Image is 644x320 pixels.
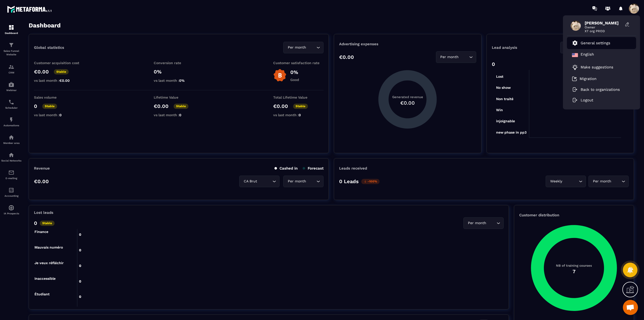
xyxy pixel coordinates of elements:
[40,221,55,226] p: Stable
[34,95,84,99] p: Sales volume
[1,71,21,74] p: CRM
[436,51,476,63] div: Search for option
[546,176,586,187] div: Search for option
[1,95,21,113] a: schedulerschedulerScheduler
[59,78,70,83] span: €0.00
[290,78,299,82] p: Good
[179,78,185,83] span: 0%
[560,42,629,53] div: Search for option
[34,78,84,83] p: vs last month :
[293,104,308,109] p: Stable
[1,148,21,166] a: social-networksocial-networkSocial Networks
[34,276,56,281] tspan: Inaccessible
[1,183,21,201] a: accountantaccountantAccounting
[34,166,50,171] p: Revenue
[585,25,622,29] span: Owner
[1,78,21,95] a: automationsautomationsWebinar
[8,117,14,123] img: automations
[1,113,21,131] a: automationsautomationsAutomations
[273,95,324,99] p: Total Lifetime Value
[34,210,53,215] p: Lost leads
[154,113,204,117] p: vs last month :
[460,54,468,60] input: Search for option
[1,177,21,180] p: E-mailing
[239,176,279,187] div: Search for option
[585,29,622,33] span: XT org PROD
[1,38,21,60] a: formationformationSales Funnel Website
[154,69,204,75] p: 0%
[34,230,48,234] tspan: Finance
[492,61,495,67] p: 0
[34,61,84,65] p: Customer acquisition cost
[290,69,299,75] p: 0%
[303,166,324,171] p: Forecast
[154,95,204,99] p: Lifetime Value
[283,176,324,187] div: Search for option
[1,142,21,144] p: Member area
[496,97,513,101] tspan: Non traité
[243,179,258,184] span: CA Brut
[34,113,84,117] p: vs last month :
[1,159,21,162] p: Social Networks
[1,194,21,197] p: Accounting
[273,103,288,109] p: €0.00
[1,124,21,127] p: Automations
[154,78,204,83] p: vs last month :
[581,41,610,45] p: General settings
[581,87,620,92] p: Back to organizations
[273,69,287,82] img: b-badge-o.b3b20ee6.svg
[8,82,14,88] img: automations
[487,220,495,226] input: Search for option
[581,65,613,69] p: Make suggestions
[581,98,593,102] p: Logout
[273,61,324,65] p: Customer satisfaction rate
[1,212,21,215] p: IA Prospects
[496,86,511,90] tspan: No show
[1,131,21,148] a: automationsautomationsMember area
[8,42,14,48] img: formation
[179,113,181,117] span: 0
[307,179,315,184] input: Search for option
[549,179,563,184] span: Weekly
[519,213,629,217] p: Customer distribution
[8,187,14,193] img: accountant
[42,104,57,109] p: Stable
[592,179,612,184] span: Per month
[1,166,21,183] a: emailemailE-mailing
[563,179,578,184] input: Search for option
[287,179,307,184] span: Per month
[580,76,596,81] p: Migration
[29,22,61,29] h3: Dashboard
[496,108,503,112] tspan: Win
[612,179,620,184] input: Search for option
[496,74,503,78] tspan: Lost
[361,179,380,184] p: -100%
[463,217,504,229] div: Search for option
[258,179,271,184] input: Search for option
[339,178,359,184] p: 0 Leads
[339,54,354,60] p: €0.00
[623,300,638,315] a: Mở cuộc trò chuyện
[283,42,324,53] div: Search for option
[572,76,596,81] a: Migration
[572,40,610,46] a: General settings
[581,52,594,58] p: English
[34,69,49,75] p: €0.00
[8,99,14,105] img: scheduler
[8,170,14,176] img: email
[54,69,69,74] p: Stable
[34,292,50,296] tspan: Étudiant
[339,166,367,171] p: Leads received
[1,21,21,38] a: formationformationDashboard
[1,32,21,34] p: Dashboard
[34,220,37,226] p: 0
[8,205,14,211] img: automations
[34,103,37,109] p: 0
[1,106,21,109] p: Scheduler
[1,60,21,78] a: formationformationCRM
[8,24,14,30] img: formation
[1,49,21,56] p: Sales Funnel Website
[585,21,622,25] span: [PERSON_NAME]
[496,119,515,123] tspan: injoignable
[34,261,64,265] tspan: Je veux réfléchir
